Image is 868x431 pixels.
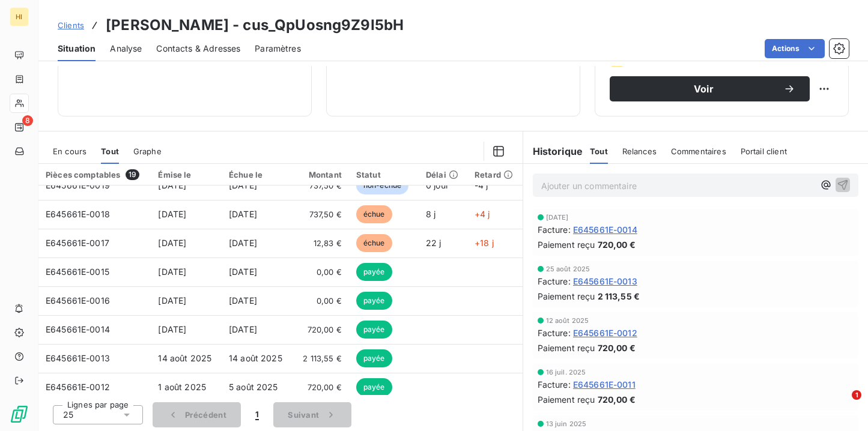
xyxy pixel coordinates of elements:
[255,43,301,55] span: Paramètres
[573,223,637,236] span: E645661E-0014
[827,390,856,419] iframe: Intercom live chat
[426,170,460,179] div: Délai
[156,43,240,55] span: Contacts & Adresses
[229,170,285,179] div: Échue le
[158,238,186,248] span: [DATE]
[241,402,273,427] button: 1
[426,209,436,219] span: 8 j
[58,20,84,30] span: Clients
[546,265,590,273] span: 25 août 2025
[538,223,571,236] span: Facture :
[598,342,636,354] span: 720,00 €
[538,327,571,339] span: Facture :
[300,237,342,249] span: 12,83 €
[356,234,392,252] span: échue
[852,390,861,400] span: 1
[58,43,96,55] span: Situation
[46,382,110,392] span: E645661E-0012
[300,352,342,364] span: 2 113,55 €
[573,378,636,391] span: E645661E-0011
[229,267,257,277] span: [DATE]
[58,19,84,31] a: Clients
[46,238,109,248] span: E645661E-0017
[46,267,109,277] span: E645661E-0015
[546,420,587,427] span: 13 juin 2025
[356,292,392,310] span: payée
[273,402,351,427] button: Suivant
[590,146,608,156] span: Tout
[46,353,110,363] span: E645661E-0013
[53,146,86,156] span: En cours
[101,146,119,156] span: Tout
[356,321,392,339] span: payée
[356,205,392,223] span: échue
[624,84,783,94] span: Voir
[546,317,589,324] span: 12 août 2025
[229,209,257,219] span: [DATE]
[523,144,583,158] h6: Historique
[546,214,569,221] span: [DATE]
[63,409,73,421] span: 25
[46,324,110,334] span: E645661E-0014
[106,14,404,36] h3: [PERSON_NAME] - cus_QpUosng9Z9I5bH
[538,342,595,354] span: Paiement reçu
[229,382,278,392] span: 5 août 2025
[356,349,392,367] span: payée
[229,180,257,190] span: [DATE]
[46,209,110,219] span: E645661E-0018
[229,324,257,334] span: [DATE]
[598,393,636,406] span: 720,00 €
[300,295,342,307] span: 0,00 €
[475,180,488,190] span: -4 j
[133,146,162,156] span: Graphe
[110,43,142,55] span: Analyse
[598,238,636,251] span: 720,00 €
[426,238,442,248] span: 22 j
[158,353,211,363] span: 14 août 2025
[22,115,33,126] span: 8
[741,146,787,156] span: Portail client
[229,295,257,306] span: [DATE]
[538,290,595,303] span: Paiement reçu
[229,353,282,363] span: 14 août 2025
[546,369,586,376] span: 16 juil. 2025
[158,382,206,392] span: 1 août 2025
[46,295,110,306] span: E645661E-0016
[229,238,257,248] span: [DATE]
[538,238,595,251] span: Paiement reçu
[158,267,186,277] span: [DATE]
[158,295,186,306] span: [DATE]
[158,170,214,179] div: Émise le
[46,180,110,190] span: E645661E-0019
[765,39,825,58] button: Actions
[153,402,241,427] button: Précédent
[300,170,342,179] div: Montant
[538,393,595,406] span: Paiement reçu
[573,275,637,288] span: E645661E-0013
[538,378,571,391] span: Facture :
[158,324,186,334] span: [DATE]
[671,146,726,156] span: Commentaires
[10,7,29,26] div: HI
[10,405,29,424] img: Logo LeanPay
[610,76,810,101] button: Voir
[356,170,411,179] div: Statut
[538,275,571,288] span: Facture :
[475,209,490,219] span: +4 j
[622,146,657,156] span: Relances
[573,327,637,339] span: E645661E-0012
[475,238,494,248] span: +18 j
[426,180,449,190] span: 0 jour
[300,208,342,220] span: 737,50 €
[300,381,342,393] span: 720,00 €
[255,409,259,420] span: 1
[46,169,144,180] div: Pièces comptables
[356,378,392,396] span: payée
[158,209,186,219] span: [DATE]
[126,169,139,180] span: 19
[300,266,342,278] span: 0,00 €
[158,180,186,190] span: [DATE]
[300,324,342,336] span: 720,00 €
[598,290,640,303] span: 2 113,55 €
[475,170,515,179] div: Retard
